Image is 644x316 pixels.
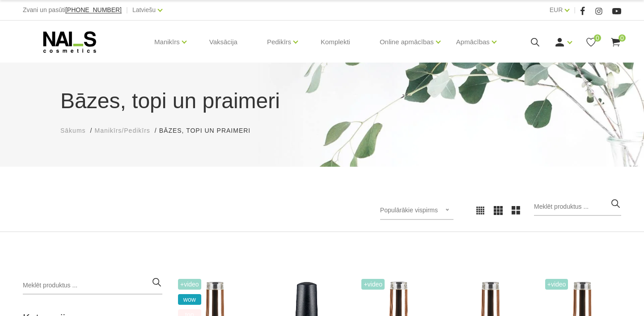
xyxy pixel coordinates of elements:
[94,127,150,134] span: Manikīrs/Pedikīrs
[178,279,201,290] span: +Video
[132,4,156,15] a: Latviešu
[380,206,438,214] span: Populārākie vispirms
[178,294,201,305] span: wow
[23,277,162,295] input: Meklēt produktus ...
[267,24,291,60] a: Pedikīrs
[60,127,86,134] span: Sākums
[154,24,180,60] a: Manikīrs
[94,126,150,135] a: Manikīrs/Pedikīrs
[456,24,490,60] a: Apmācības
[619,34,626,42] span: 0
[534,198,621,216] input: Meklēt produktus ...
[380,24,434,60] a: Online apmācības
[65,7,122,13] a: [PHONE_NUMBER]
[585,37,597,48] a: 0
[361,279,385,290] span: +Video
[60,85,584,117] h1: Bāzes, topi un praimeri
[202,21,245,63] a: Vaksācija
[574,4,576,16] span: |
[159,126,259,135] li: Bāzes, topi un praimeri
[60,126,86,135] a: Sākums
[550,4,563,15] a: EUR
[610,37,621,48] a: 0
[23,4,122,16] div: Zvani un pasūti
[126,4,128,16] span: |
[314,21,357,63] a: Komplekti
[594,34,601,42] span: 0
[545,279,568,290] span: +Video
